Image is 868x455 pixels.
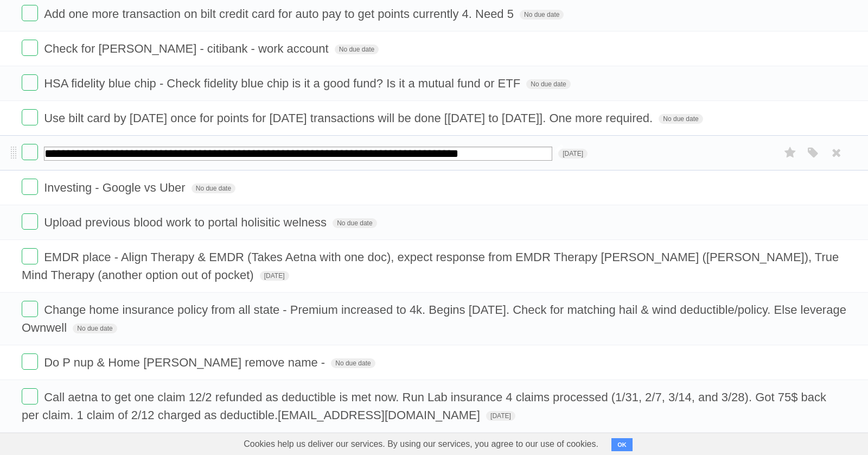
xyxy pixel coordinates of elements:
span: [DATE] [486,411,515,421]
label: Done [22,179,38,195]
span: [DATE] [558,149,588,159]
span: HSA fidelity blue chip - Check fidelity blue chip is it a good fund? Is it a mutual fund or ETF [44,77,523,90]
label: Done [22,74,38,91]
span: Check for [PERSON_NAME] - citibank - work account [44,42,331,55]
label: Done [22,40,38,56]
label: Done [22,248,38,264]
span: No due date [659,114,703,124]
span: No due date [192,184,235,193]
span: No due date [526,79,570,89]
span: [DATE] [260,271,289,281]
span: Cookies help us deliver our services. By using our services, you agree to our use of cookies. [233,433,609,455]
span: Do P nup & Home [PERSON_NAME] remove name - [44,356,328,369]
label: Done [22,388,38,405]
label: Done [22,144,38,160]
span: Add one more transaction on bilt credit card for auto pay to get points currently 4. Need 5 [44,7,516,21]
span: No due date [331,358,375,368]
span: No due date [333,218,376,228]
button: OK [611,438,633,451]
label: Done [22,213,38,230]
label: Done [22,301,38,317]
label: Done [22,353,38,370]
span: No due date [520,10,564,20]
span: Upload previous blood work to portal holisitic welness [44,216,329,229]
span: No due date [335,45,379,54]
label: Star task [780,144,801,162]
label: Done [22,109,38,125]
span: No due date [73,324,117,333]
span: Change home insurance policy from all state - Premium increased to 4k. Begins [DATE]. Check for m... [22,303,846,334]
span: Investing - Google vs Uber [44,181,188,194]
span: EMDR place - Align Therapy & EMDR (Takes Aetna with one doc), expect response from EMDR Therapy [... [22,250,839,282]
span: Use bilt card by [DATE] once for points for [DATE] transactions will be done [[DATE] to [DATE]]. ... [44,111,655,125]
span: Call aetna to get one claim 12/2 refunded as deductible is met now. Run Lab insurance 4 claims pr... [22,390,826,422]
label: Done [22,5,38,21]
